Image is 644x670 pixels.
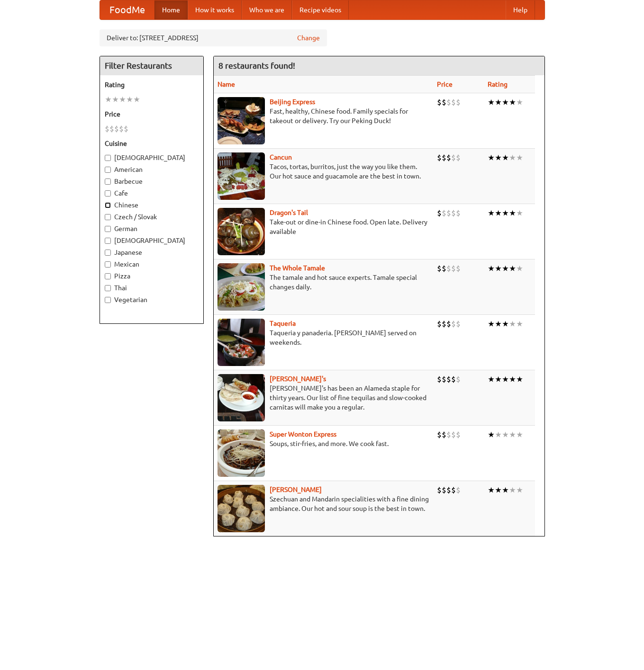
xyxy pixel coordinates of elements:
[218,152,265,200] img: cancun.jpg
[297,33,320,43] a: Change
[451,374,456,384] li: $
[218,162,429,181] p: Tacos, tortas, burritos, just the way you like them. Our hot sauce and guacamole are the best in ...
[488,263,495,274] li: ★
[437,429,442,440] li: $
[502,152,509,163] li: ★
[456,485,461,495] li: $
[446,208,451,218] li: $
[451,263,456,274] li: $
[451,208,456,218] li: $
[509,263,516,274] li: ★
[218,80,235,88] a: Name
[488,97,495,107] li: ★
[456,97,461,107] li: $
[488,429,495,440] li: ★
[105,248,199,257] label: Japanese
[451,429,456,440] li: $
[270,209,308,216] a: Dragon's Tail
[516,152,523,163] li: ★
[451,152,456,163] li: $
[495,263,502,274] li: ★
[218,273,429,292] p: The tamale and hot sauce experts. Tamale special changes daily.
[105,261,111,268] input: Mexican
[442,263,446,274] li: $
[105,200,199,210] label: Chinese
[495,152,502,163] li: ★
[105,80,199,89] h5: Rating
[119,124,124,134] li: $
[451,97,456,107] li: $
[218,319,265,366] img: taqueria.jpg
[495,208,502,218] li: ★
[456,429,461,440] li: $
[188,0,242,19] a: How it works
[488,80,508,88] a: Rating
[456,208,461,218] li: $
[509,374,516,384] li: ★
[133,94,140,105] li: ★
[495,374,502,384] li: ★
[105,188,199,198] label: Cafe
[100,29,327,46] div: Deliver to: [STREET_ADDRESS]
[218,61,295,70] ng-pluralize: 8 restaurants found!
[218,97,265,144] img: beijing.jpg
[218,208,265,255] img: dragon.jpg
[105,283,199,293] label: Thai
[442,429,446,440] li: $
[446,485,451,495] li: $
[437,319,442,329] li: $
[442,319,446,329] li: $
[270,153,292,161] a: Cancun
[105,124,109,134] li: $
[218,263,265,311] img: wholetamale.jpg
[270,375,326,383] a: [PERSON_NAME]'s
[242,0,292,19] a: Who we are
[446,374,451,384] li: $
[105,297,111,303] input: Vegetarian
[270,320,296,327] a: Taqueria
[446,263,451,274] li: $
[218,217,429,236] p: Take-out or dine-in Chinese food. Open late. Delivery available
[437,208,442,218] li: $
[126,94,133,105] li: ★
[105,273,111,279] input: Pizza
[509,319,516,329] li: ★
[114,124,119,134] li: $
[119,94,126,105] li: ★
[270,98,315,106] a: Beijing Express
[502,97,509,107] li: ★
[105,139,199,148] h5: Cuisine
[109,124,114,134] li: $
[105,190,111,197] input: Cafe
[218,439,429,448] p: Soups, stir-fries, and more. We cook fast.
[105,202,111,208] input: Chinese
[105,250,111,256] input: Japanese
[105,165,199,174] label: American
[218,429,265,477] img: superwonton.jpg
[442,97,446,107] li: $
[270,264,325,272] b: The Whole Tamale
[446,319,451,329] li: $
[105,214,111,220] input: Czech / Slovak
[442,152,446,163] li: $
[495,485,502,495] li: ★
[105,153,199,162] label: [DEMOGRAPHIC_DATA]
[437,152,442,163] li: $
[105,238,111,244] input: [DEMOGRAPHIC_DATA]
[270,486,322,493] a: [PERSON_NAME]
[488,485,495,495] li: ★
[105,259,199,269] label: Mexican
[100,0,154,19] a: FoodMe
[105,212,199,222] label: Czech / Slovak
[437,263,442,274] li: $
[105,285,111,291] input: Thai
[506,0,535,19] a: Help
[124,124,128,134] li: $
[516,374,523,384] li: ★
[270,430,336,438] a: Super Wonton Express
[437,485,442,495] li: $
